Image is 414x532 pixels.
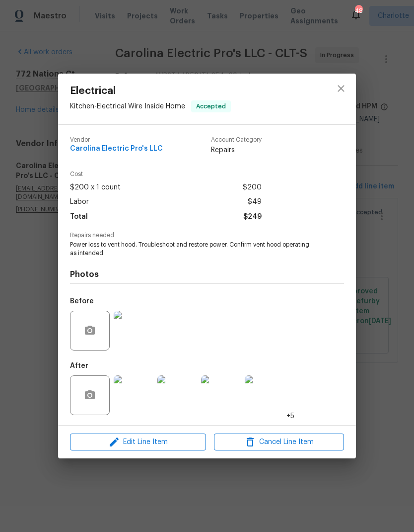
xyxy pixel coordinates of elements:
[243,210,262,224] span: $249
[355,6,362,16] div: 48
[70,171,262,177] span: Cost
[70,137,163,143] span: Vendor
[248,195,262,209] span: $49
[73,436,203,448] span: Edit Line Item
[70,210,88,224] span: Total
[214,434,344,451] button: Cancel Line Item
[70,298,94,305] h5: Before
[192,101,230,111] span: Accepted
[70,145,163,153] span: Carolina Electric Pro's LLC
[70,232,344,239] span: Repairs needed
[286,411,294,421] span: +5
[70,362,88,369] h5: After
[70,195,89,209] span: Labor
[70,86,231,96] span: Electrical
[211,145,262,155] span: Repairs
[243,180,262,195] span: $200
[329,77,353,100] button: close
[211,137,262,143] span: Account Category
[70,269,344,279] h4: Photos
[217,436,341,448] span: Cancel Line Item
[70,434,206,451] button: Edit Line Item
[70,103,185,110] span: Kitchen - Electrical Wire Inside Home
[70,180,121,195] span: $200 x 1 count
[70,241,317,258] span: Power loss to vent hood. Troubleshoot and restore power. Confirm vent hood operating as intended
